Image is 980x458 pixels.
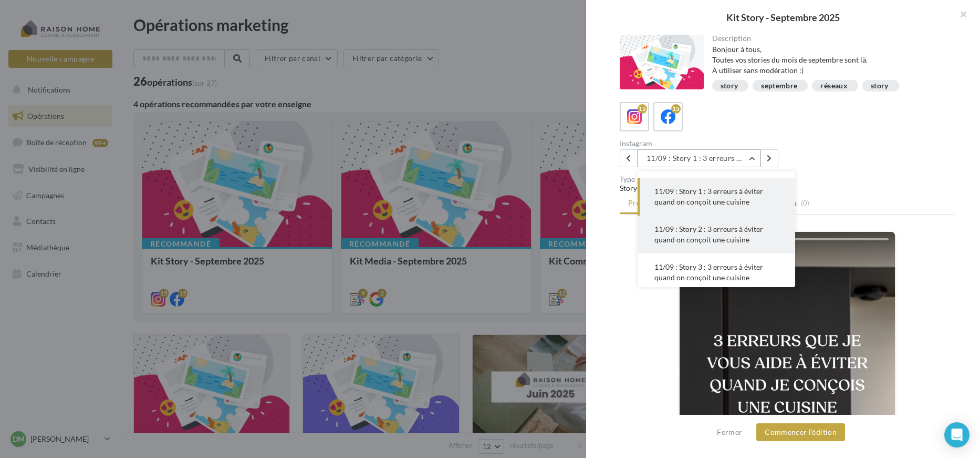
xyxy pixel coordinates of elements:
button: Commencer l'édition [756,423,845,441]
div: 15 [671,104,681,114]
span: (0) [801,199,810,207]
div: Kit Story - Septembre 2025 [603,13,963,22]
div: Open Intercom Messenger [944,422,969,447]
div: réseaux [820,82,847,90]
div: Instagram [620,140,783,147]
div: Story [620,183,955,194]
div: story [871,82,889,90]
div: story [721,82,738,90]
div: 15 [638,104,647,114]
button: Fermer [713,426,746,439]
span: 11/09 : Story 3 : 3 erreurs à éviter quand on conçoit une cuisine [654,262,763,282]
span: 11/09 : Story 2 : 3 erreurs à éviter quand on conçoit une cuisine [654,225,763,244]
button: 11/09 : Story 2 : 3 erreurs à éviter quand on conçoit une cuisine [638,216,795,253]
button: 11/09 : Story 1 : 3 erreurs à éviter quand on conçoit une cuisine [638,178,795,216]
div: septembre [761,82,797,90]
div: Description [712,35,947,42]
div: Type [620,176,955,183]
div: Bonjour à tous, Toutes vos stories du mois de septembre sont là. À utiliser sans modération :) [712,44,947,76]
button: 11/09 : Story 3 : 3 erreurs à éviter quand on conçoit une cuisine [638,253,795,291]
span: 11/09 : Story 1 : 3 erreurs à éviter quand on conçoit une cuisine [654,187,763,206]
button: 11/09 : Story 1 : 3 erreurs à éviter quand on conçoit une cuisine [638,149,760,167]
